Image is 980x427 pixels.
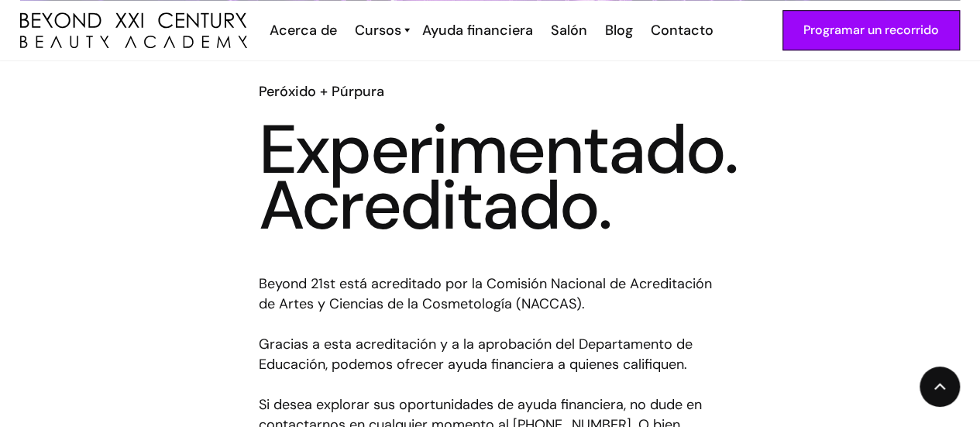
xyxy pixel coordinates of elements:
img: Logotipo de la academia de belleza más allá del siglo XXI [20,12,247,48]
font: Contacto [651,21,714,40]
a: hogar [20,12,247,48]
font: Gracias a esta acreditación y a la aprobación del Departamento de Educación, podemos ofrecer ayud... [259,335,693,374]
font: Blog [605,21,633,40]
font: Experimentado. Acreditado. [259,105,738,250]
a: Contacto [641,20,721,40]
a: Ayuda financiera [412,20,541,40]
font: Programar un recorrido [803,22,939,38]
font: Cursos [355,21,401,40]
font: Acerca de [270,21,337,40]
a: Cursos [355,20,404,40]
font: Salón [551,21,587,40]
a: Acerca de [260,20,345,40]
font: Ayuda financiera [422,21,533,40]
a: Blog [595,20,641,40]
a: Programar un recorrido [782,10,960,50]
a: Salón [541,20,595,40]
font: Peróxido + Púrpura [259,82,384,101]
font: Beyond 21st está acreditado por la Comisión Nacional de Acreditación de Artes y Ciencias de la Co... [259,274,712,313]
